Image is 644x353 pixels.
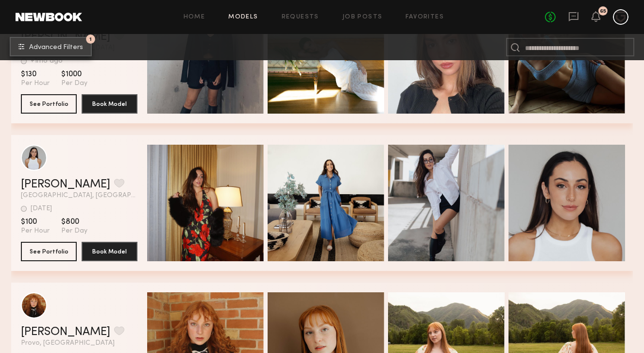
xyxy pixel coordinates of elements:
[21,227,50,235] span: Per Hour
[21,192,137,199] span: [GEOGRAPHIC_DATA], [GEOGRAPHIC_DATA]
[21,94,77,114] button: See Portfolio
[21,340,137,347] span: Provo, [GEOGRAPHIC_DATA]
[82,94,137,114] button: Book Model
[61,217,87,227] span: $800
[342,14,383,20] a: Job Posts
[406,14,444,20] a: Favorites
[21,79,50,88] span: Per Hour
[31,58,63,65] div: +1mo ago
[61,69,87,79] span: $1000
[89,37,92,41] span: 1
[184,14,205,20] a: Home
[21,217,50,227] span: $100
[61,79,87,88] span: Per Day
[10,37,92,56] button: 1Advanced Filters
[31,205,52,212] div: [DATE]
[29,44,83,51] span: Advanced Filters
[21,179,110,190] a: [PERSON_NAME]
[61,227,87,235] span: Per Day
[21,242,77,261] button: See Portfolio
[282,14,319,20] a: Requests
[228,14,258,20] a: Models
[21,326,110,338] a: [PERSON_NAME]
[21,69,50,79] span: $130
[82,242,137,261] button: Book Model
[600,9,606,14] div: 65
